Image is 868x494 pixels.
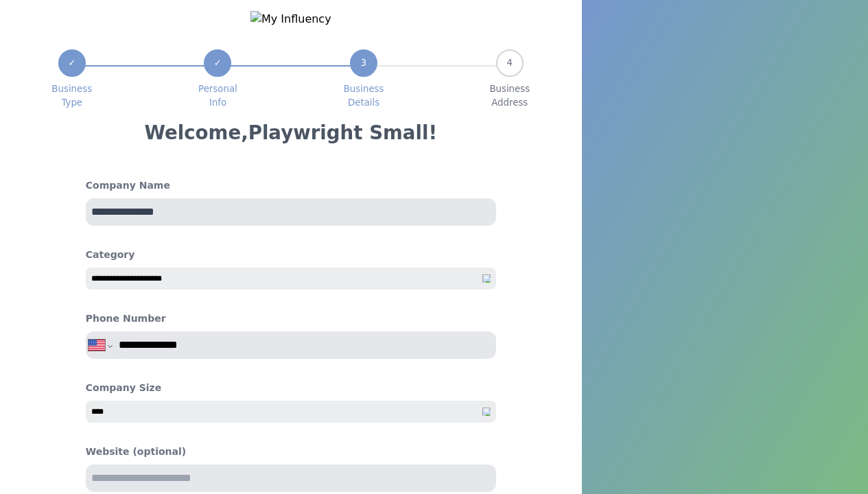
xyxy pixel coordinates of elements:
[51,82,92,110] span: Business Type
[198,82,237,110] span: Personal Info
[144,121,437,145] h3: Welcome, Playwright Small !
[58,49,86,77] div: ✓
[489,82,530,110] span: Business Address
[86,311,166,326] h4: Phone Number
[344,82,384,110] span: Business Details
[86,178,496,193] h4: Company Name
[496,49,524,77] div: 4
[86,445,496,459] h4: Website (optional)
[86,248,496,262] h4: Category
[204,49,231,77] div: ✓
[350,49,377,77] div: 3
[250,11,331,27] img: My Influency
[86,381,496,395] h4: Company Size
